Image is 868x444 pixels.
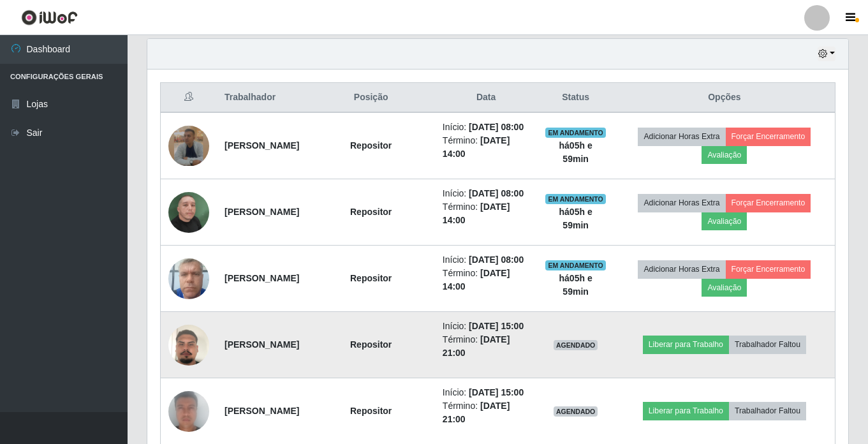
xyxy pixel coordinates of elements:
li: Início: [443,320,530,333]
li: Início: [443,121,530,134]
li: Término: [443,333,530,360]
time: [DATE] 08:00 [469,122,524,132]
li: Término: [443,200,530,227]
time: [DATE] 15:00 [469,387,524,397]
li: Início: [443,187,530,200]
button: Adicionar Horas Extra [638,260,725,278]
span: EM ANDAMENTO [545,194,606,204]
span: EM ANDAMENTO [545,260,606,270]
button: Adicionar Horas Extra [638,194,725,212]
time: [DATE] 08:00 [469,255,524,265]
button: Trabalhador Faltou [729,336,806,353]
th: Opções [614,83,835,113]
strong: há 05 h e 59 min [559,140,592,164]
li: Início: [443,253,530,267]
strong: [PERSON_NAME] [224,273,299,283]
button: Forçar Encerramento [726,128,811,145]
strong: [PERSON_NAME] [224,406,299,416]
li: Término: [443,399,530,426]
button: Liberar para Trabalho [643,402,729,420]
button: Avaliação [702,146,747,164]
strong: [PERSON_NAME] [224,339,299,350]
img: 1747678149354.jpeg [168,251,209,306]
img: 1742301305907.jpeg [168,309,209,381]
th: Trabalhador [217,83,307,113]
th: Status [537,83,614,113]
strong: [PERSON_NAME] [224,207,299,217]
time: [DATE] 08:00 [469,188,524,198]
span: EM ANDAMENTO [545,128,606,138]
strong: Repositor [350,339,392,350]
img: CoreUI Logo [21,10,78,26]
strong: Repositor [350,273,392,283]
span: AGENDADO [554,406,598,417]
time: [DATE] 15:00 [469,321,524,331]
button: Forçar Encerramento [726,260,811,278]
button: Adicionar Horas Extra [638,128,725,145]
button: Liberar para Trabalho [643,336,729,353]
strong: há 05 h e 59 min [559,273,592,297]
button: Avaliação [702,212,747,230]
strong: Repositor [350,207,392,217]
th: Data [435,83,538,113]
strong: Repositor [350,406,392,416]
button: Forçar Encerramento [726,194,811,212]
span: AGENDADO [554,340,598,350]
li: Término: [443,134,530,161]
strong: Repositor [350,140,392,151]
img: 1741788345526.jpeg [168,176,209,249]
th: Posição [307,83,434,113]
img: 1755044277003.jpeg [168,126,209,166]
strong: [PERSON_NAME] [224,140,299,151]
li: Início: [443,386,530,399]
li: Término: [443,267,530,293]
button: Trabalhador Faltou [729,402,806,420]
button: Avaliação [702,279,747,297]
strong: há 05 h e 59 min [559,207,592,230]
